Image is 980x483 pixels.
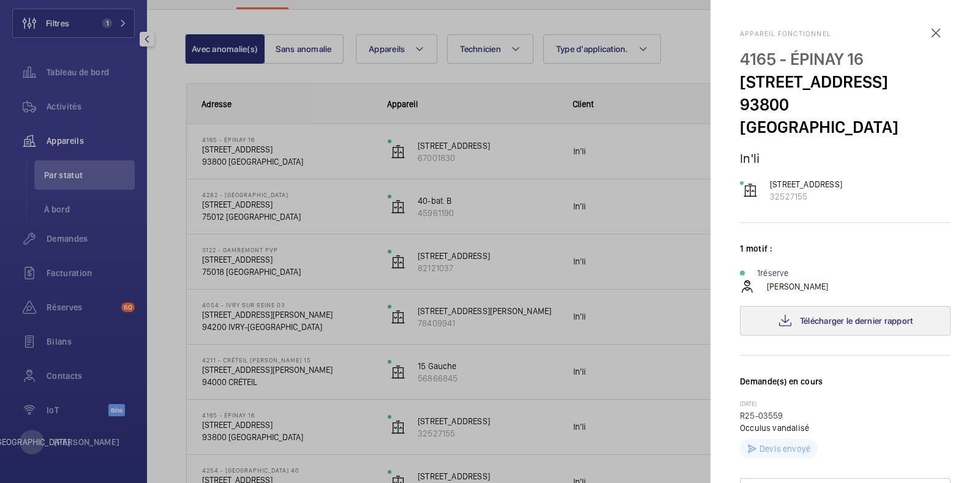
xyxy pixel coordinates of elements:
[740,29,831,38] font: Appareil fonctionnel
[740,400,756,407] font: [DATE]
[740,71,888,92] font: [STREET_ADDRESS]
[743,183,758,198] img: elevator.svg
[760,268,788,278] font: réserve
[770,192,807,201] font: 32527155
[740,244,772,253] font: 1 motif :
[757,268,760,278] font: 1
[740,306,951,335] button: Télécharger le dernier rapport
[740,48,864,69] font: 4165 - ÉPINAY 16
[740,94,899,137] font: 93800 [GEOGRAPHIC_DATA]
[759,444,810,454] font: Devis envoyé
[767,282,828,291] font: [PERSON_NAME]
[740,376,823,386] font: Demande(s) en cours
[770,179,842,189] font: [STREET_ADDRESS]
[740,411,783,421] a: R25-03559
[740,151,760,166] font: In'li
[740,423,809,433] font: Occulus vandalisé
[757,267,788,279] a: 1réserve
[800,316,913,326] font: Télécharger le dernier rapport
